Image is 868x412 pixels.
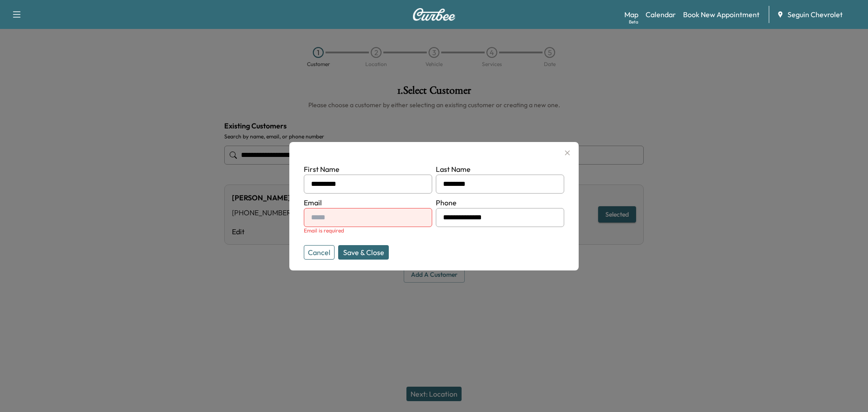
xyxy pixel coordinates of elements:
[436,198,457,207] label: Phone
[683,9,759,20] a: Book New Appointment
[624,9,638,20] a: MapBeta
[338,245,389,260] button: Save & Close
[629,19,638,25] div: Beta
[304,245,335,260] button: Cancel
[304,227,432,234] div: Email is required
[788,9,843,20] span: Seguin Chevrolet
[436,165,471,174] label: Last Name
[646,9,676,20] a: Calendar
[304,165,340,174] label: First Name
[304,198,322,207] label: Email
[412,8,456,21] img: Curbee Logo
